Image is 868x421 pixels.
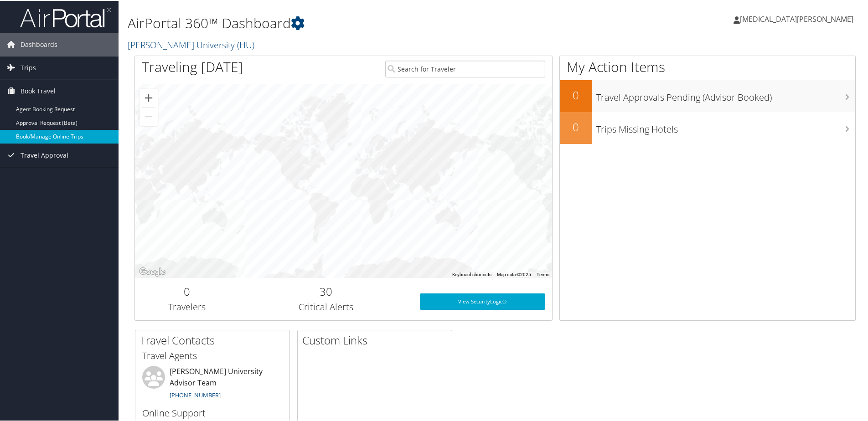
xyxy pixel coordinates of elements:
[560,111,855,143] a: 0Trips Missing Hotels
[740,13,853,23] span: [MEDICAL_DATA][PERSON_NAME]
[21,79,56,102] span: Book Travel
[452,271,491,277] button: Keyboard shortcuts
[170,390,221,398] a: [PHONE_NUMBER]
[142,406,283,419] h3: Online Support
[137,265,167,277] a: Open this area in Google Maps (opens a new window)
[128,13,618,32] h1: AirPortal 360™ Dashboard
[734,5,863,32] a: [MEDICAL_DATA][PERSON_NAME]
[139,88,158,106] button: Zoom in
[137,265,167,277] img: Google
[596,86,855,103] h3: Travel Approvals Pending (Advisor Booked)
[128,38,257,50] a: [PERSON_NAME] University (HU)
[138,365,287,402] li: [PERSON_NAME] University Advisor Team
[142,349,283,361] h3: Travel Agents
[385,60,545,77] input: Search for Traveler
[142,283,232,298] h2: 0
[21,143,68,166] span: Travel Approval
[596,118,855,135] h3: Trips Missing Hotels
[142,300,232,313] h3: Travelers
[21,32,57,55] span: Dashboards
[246,300,406,313] h3: Critical Alerts
[142,56,243,76] h1: Traveling [DATE]
[20,6,111,27] img: airportal-logo.png
[21,56,36,78] span: Trips
[560,87,592,102] h2: 0
[560,56,855,76] h1: My Action Items
[246,283,406,298] h2: 30
[302,332,452,347] h2: Custom Links
[560,118,592,134] h2: 0
[420,293,545,309] a: View SecurityLogic®
[497,271,531,276] span: Map data ©2025
[537,271,549,276] a: Terms (opens in new tab)
[140,332,289,347] h2: Travel Contacts
[560,79,855,111] a: 0Travel Approvals Pending (Advisor Booked)
[139,107,158,125] button: Zoom out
